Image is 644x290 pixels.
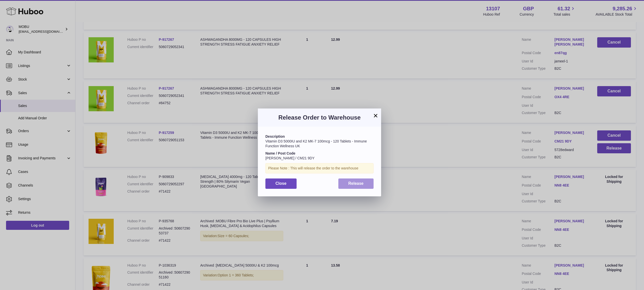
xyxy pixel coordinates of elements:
[265,156,314,160] span: [PERSON_NAME] / CM21 9DY
[265,114,374,122] h3: Release Order to Warehouse
[275,181,287,186] span: Close
[265,151,295,155] strong: Name / Post Code
[338,178,374,189] button: Release
[265,139,367,148] span: Vitamin D3 5000IU and K2 MK-7 100mcg - 120 Tablets - Immune Function Wellness UK
[265,163,374,173] div: Please Note : This will release the order to the warehouse
[348,181,364,186] span: Release
[265,178,297,189] button: Close
[373,113,379,119] button: ×
[265,134,285,138] strong: Description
